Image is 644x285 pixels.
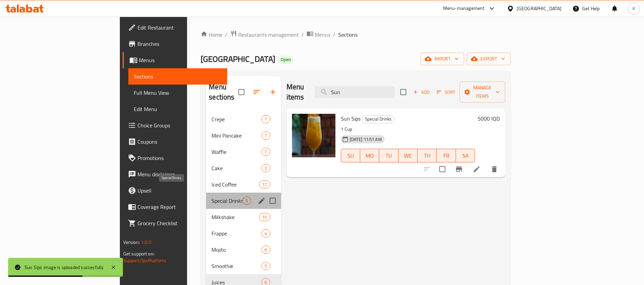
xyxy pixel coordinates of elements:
[230,30,299,39] a: Restaurants management
[128,85,227,101] a: Full Menu View
[206,225,281,242] div: Frappe4
[123,199,227,215] a: Coverage Report
[137,186,222,195] span: Upsell
[211,262,261,270] span: Smoothie
[123,256,166,265] a: Support.OpsPlatform
[206,209,281,225] div: Milkshake10
[139,56,222,64] span: Menus
[206,242,281,258] div: Mojito6
[211,180,259,189] span: Iced Coffee
[467,53,511,65] button: export
[123,133,227,150] a: Coupons
[315,86,395,98] input: search
[418,149,437,162] button: TH
[259,213,270,221] div: items
[211,131,261,140] span: Mini Pancake
[128,101,227,117] a: Edit Menu
[211,115,261,123] span: Crepe
[123,182,227,199] a: Upsell
[333,31,335,39] li: /
[435,162,449,176] span: Select to update
[437,88,455,96] span: Sort
[206,127,281,144] div: Mini Pancake7
[24,264,104,271] div: Sun Sips image is uploaded succesfully
[206,193,281,209] div: Special Drinks5edit
[261,148,270,156] div: items
[278,56,294,64] div: Open
[632,5,635,12] span: K
[134,105,222,113] span: Edit Menu
[249,84,265,100] span: Sort sections
[259,181,270,188] span: 17
[261,115,270,123] div: items
[242,197,251,205] div: items
[261,262,270,270] div: items
[262,230,270,237] span: 4
[341,113,361,124] span: Sun Sips
[128,68,227,85] a: Sections
[341,149,360,162] button: SU
[362,115,394,123] div: Special Drinks
[123,117,227,133] a: Choice Groups
[478,114,500,123] h6: 5000 IQD
[262,132,270,139] span: 7
[123,36,227,52] a: Branches
[473,165,481,173] a: Edit menu item
[307,30,330,39] a: Menus
[123,52,227,68] a: Menus
[123,166,227,182] a: Menu disclaimer
[137,219,222,227] span: Grocery Checklist
[234,85,249,99] span: Select all sections
[211,164,261,172] span: Cake
[486,161,502,177] button: delete
[123,238,140,247] span: Version:
[211,229,261,237] span: Frappe
[262,247,270,253] span: 6
[465,84,500,101] span: Manage items
[206,144,281,160] div: Waffle7
[261,246,270,254] div: items
[451,161,467,177] button: Branch-specific-item
[123,150,227,166] a: Promotions
[362,115,394,123] span: Special Drinks
[206,176,281,193] div: Iced Coffee17
[211,213,259,221] span: Milkshake
[410,87,432,97] span: Add item
[426,55,459,63] span: import
[439,151,453,161] span: FR
[259,214,270,220] span: 10
[432,87,460,97] span: Sort items
[141,238,151,247] span: 1.0.0
[206,111,281,127] div: Crepe7
[137,170,222,178] span: Menu disclaimer
[421,53,464,65] button: import
[435,87,457,97] button: Sort
[261,131,270,140] div: items
[123,215,227,231] a: Grocery Checklist
[412,88,430,96] span: Add
[347,136,385,143] span: [DATE] 11:51 AM
[211,148,261,156] span: Waffle
[137,138,222,146] span: Coupons
[437,149,456,162] button: FR
[137,23,222,32] span: Edit Restaurant
[261,229,270,237] div: items
[261,164,270,172] div: items
[315,31,330,39] span: Menus
[134,89,222,97] span: Full Menu View
[123,249,154,258] span: Get support on:
[257,196,267,206] button: edit
[517,5,562,12] div: [GEOGRAPHIC_DATA]
[262,149,270,155] span: 7
[262,165,270,172] span: 2
[382,151,395,161] span: TU
[344,151,357,161] span: SU
[360,149,379,162] button: MO
[399,149,418,162] button: WE
[211,197,242,205] span: Special Drinks
[265,84,281,100] button: Add section
[292,114,335,157] img: Sun Sips
[134,72,222,81] span: Sections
